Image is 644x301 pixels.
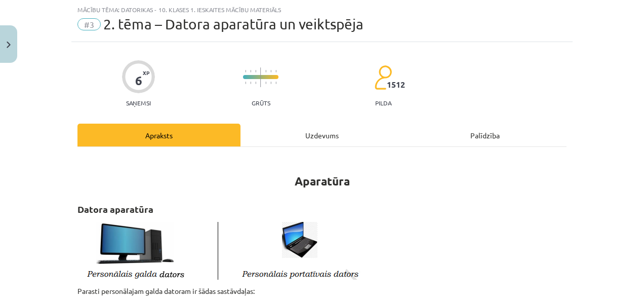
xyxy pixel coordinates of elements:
[270,82,271,84] img: icon-short-line-57e1e144782c952c97e751825c79c345078a6d821885a25fce030b3d8c18986b.svg
[250,70,251,72] img: icon-short-line-57e1e144782c952c97e751825c79c345078a6d821885a25fce030b3d8c18986b.svg
[375,99,391,106] p: pilda
[374,65,392,90] img: students-c634bb4e5e11cddfef0936a35e636f08e4e9abd3cc4e673bd6f9a4125e45ecb1.svg
[275,70,276,72] img: icon-short-line-57e1e144782c952c97e751825c79c345078a6d821885a25fce030b3d8c18986b.svg
[250,82,251,84] img: icon-short-line-57e1e144782c952c97e751825c79c345078a6d821885a25fce030b3d8c18986b.svg
[135,73,142,88] div: 6
[387,80,405,89] span: 1512
[240,124,404,146] div: Uzdevums
[252,99,270,106] p: Grūts
[122,99,155,106] p: Saņemsi
[103,16,364,32] span: 2. tēma – Datora aparatūra un veiktspēja
[404,124,567,146] div: Palīdzība
[77,18,101,30] span: #3
[143,70,149,76] span: XP
[77,124,240,146] div: Apraksts
[260,67,261,87] img: icon-long-line-d9ea69661e0d244f92f715978eff75569469978d946b2353a9bb055b3ed8787d.svg
[255,82,256,84] img: icon-short-line-57e1e144782c952c97e751825c79c345078a6d821885a25fce030b3d8c18986b.svg
[7,42,11,48] img: icon-close-lesson-0947bae3869378f0d4975bcd49f059093ad1ed9edebbc8119c70593378902aed.svg
[245,82,246,84] img: icon-short-line-57e1e144782c952c97e751825c79c345078a6d821885a25fce030b3d8c18986b.svg
[295,174,350,189] strong: Aparatūra
[265,82,266,84] img: icon-short-line-57e1e144782c952c97e751825c79c345078a6d821885a25fce030b3d8c18986b.svg
[270,70,271,72] img: icon-short-line-57e1e144782c952c97e751825c79c345078a6d821885a25fce030b3d8c18986b.svg
[77,203,153,215] strong: Datora aparatūra
[255,70,256,72] img: icon-short-line-57e1e144782c952c97e751825c79c345078a6d821885a25fce030b3d8c18986b.svg
[77,286,567,296] p: Parasti personālajam galda datoram ir šādas sastāvdaļas:
[265,70,266,72] img: icon-short-line-57e1e144782c952c97e751825c79c345078a6d821885a25fce030b3d8c18986b.svg
[245,70,246,72] img: icon-short-line-57e1e144782c952c97e751825c79c345078a6d821885a25fce030b3d8c18986b.svg
[275,82,276,84] img: icon-short-line-57e1e144782c952c97e751825c79c345078a6d821885a25fce030b3d8c18986b.svg
[77,6,567,13] div: Mācību tēma: Datorikas - 10. klases 1. ieskaites mācību materiāls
